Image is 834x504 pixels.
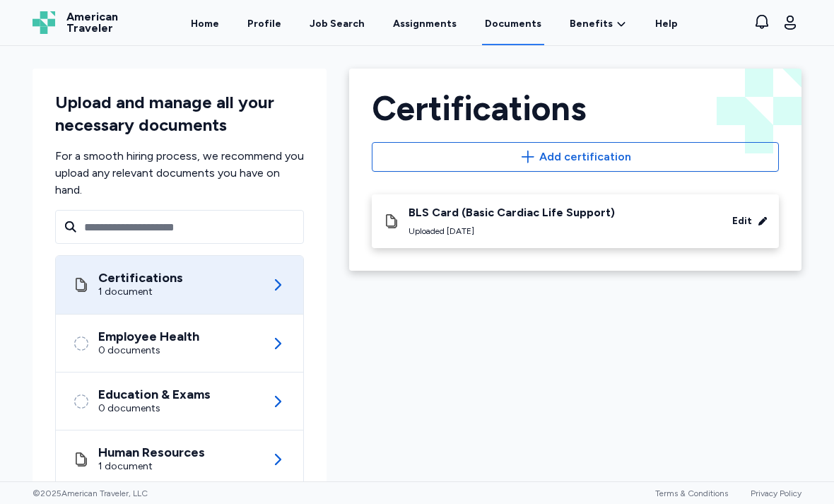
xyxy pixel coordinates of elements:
[33,11,55,34] img: Logo
[55,148,304,199] div: For a smooth hiring process, we recommend you upload any relevant documents you have on hand.
[539,148,631,165] span: Add certification
[372,142,779,172] button: Add certification
[98,329,199,344] div: Employee Health
[66,11,118,34] span: American Traveler
[570,17,613,31] span: Benefits
[98,344,199,358] div: 0 documents
[655,488,728,498] a: Terms & Conditions
[55,91,304,136] div: Upload and manage all your necessary documents
[98,285,183,299] div: 1 document
[482,1,544,45] a: Documents
[310,17,365,31] div: Job Search
[98,445,205,459] div: Human Resources
[98,459,205,474] div: 1 document
[570,17,627,31] a: Benefits
[372,91,779,125] div: Certifications
[98,271,183,285] div: Certifications
[409,206,615,220] div: BLS Card (Basic Cardiac Life Support)
[751,488,801,498] a: Privacy Policy
[33,488,148,499] span: © 2025 American Traveler, LLC
[732,214,752,228] div: Edit
[409,225,615,237] div: Uploaded [DATE]
[98,387,211,402] div: Education & Exams
[98,402,211,416] div: 0 documents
